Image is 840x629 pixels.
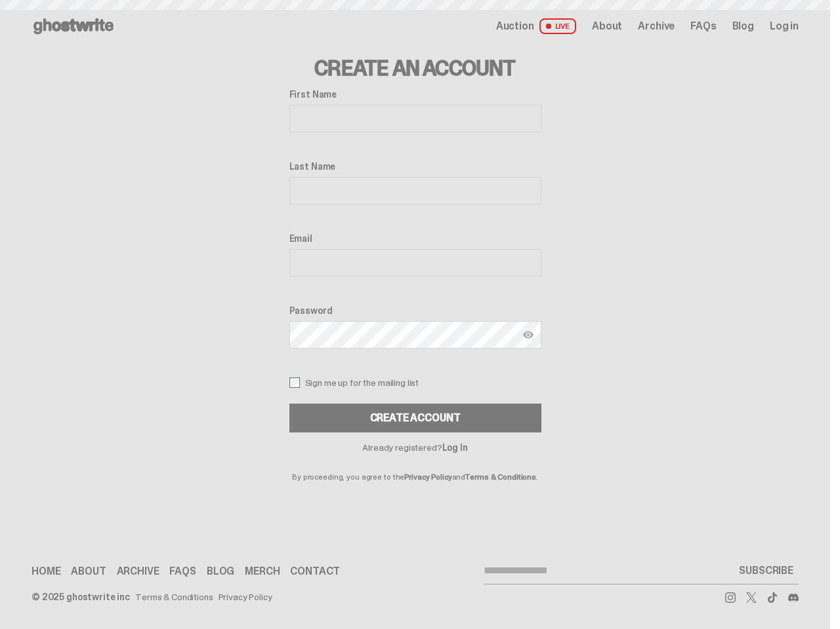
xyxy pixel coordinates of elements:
label: Sign me up for the mailing list [289,377,541,388]
a: Archive [117,566,159,577]
label: Password [289,305,541,316]
span: Auction [496,21,534,31]
label: Email [289,233,541,244]
h3: Create an Account [289,58,541,79]
a: Privacy Policy [404,472,451,482]
input: Sign me up for the mailing list [289,377,300,388]
label: Last Name [289,161,541,172]
img: Show password [523,330,534,340]
button: Create Account [289,404,541,432]
a: Terms & Conditions [465,472,536,482]
a: Blog [207,566,234,577]
div: © 2025 ghostwrite inc [31,592,130,601]
a: Log in [770,21,799,31]
a: Merch [245,566,280,577]
a: Contact [290,566,340,577]
a: FAQs [169,566,196,577]
label: First Name [289,89,541,100]
a: About [71,566,106,577]
a: Home [31,566,60,577]
div: Create Account [370,413,461,423]
a: Privacy Policy [219,592,272,601]
a: FAQs [690,21,716,31]
button: SUBSCRIBE [734,558,799,584]
p: By proceeding, you agree to the and . [289,452,541,481]
a: Auction LIVE [496,18,576,34]
a: Log In [442,442,468,453]
a: Archive [638,21,675,31]
a: Terms & Conditions [135,592,213,601]
span: LIVE [539,18,577,34]
a: About [592,21,622,31]
a: Blog [732,21,754,31]
p: Already registered? [289,443,541,452]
